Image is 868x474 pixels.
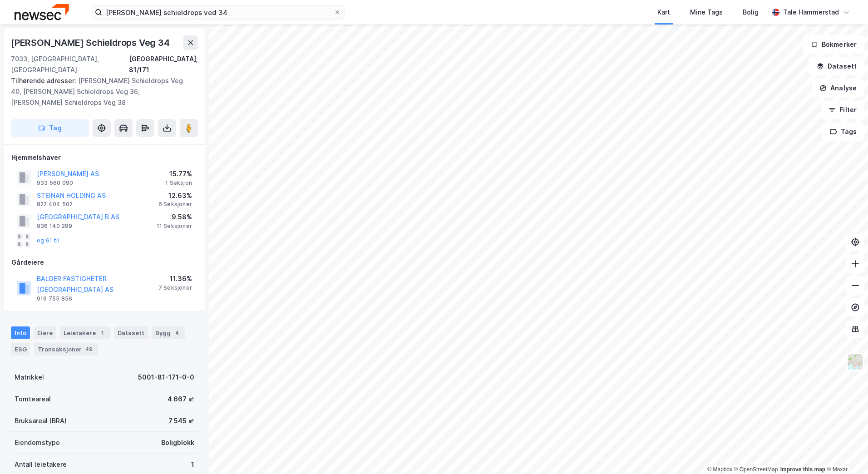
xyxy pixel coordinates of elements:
div: Tale Hammerstad [783,7,839,18]
div: Mine Tags [690,7,723,18]
div: ESG [11,343,30,355]
div: 11 Seksjoner [157,222,192,230]
div: [PERSON_NAME] Schieldrops Veg 34 [11,35,172,50]
div: Datasett [114,326,148,339]
button: Bokmerker [803,35,864,54]
div: Boligblokk [161,437,194,448]
div: 49 [84,345,94,354]
div: Eiendomstype [15,437,60,448]
div: 6 Seksjoner [158,201,192,208]
img: Z [847,353,864,370]
div: Info [11,326,30,339]
div: 4 [173,328,182,337]
div: [PERSON_NAME] Schieldrops Veg 40, [PERSON_NAME] Schieldrops Veg 36, [PERSON_NAME] Schieldrops Veg 38 [11,75,191,108]
div: Antall leietakere [15,459,67,470]
div: Leietakere [60,326,110,339]
div: Kart [657,7,670,18]
div: 12.63% [158,190,192,201]
div: 933 560 090 [37,179,73,187]
button: Tags [822,123,864,141]
span: Tilhørende adresser: [11,77,78,84]
a: Improve this map [780,466,825,473]
div: 1 [98,328,107,337]
button: Datasett [809,57,864,75]
div: Hjemmelshaver [11,152,197,163]
div: 1 [191,459,194,470]
div: 4 667 ㎡ [168,394,194,405]
div: 916 755 856 [37,295,72,302]
div: 822 404 502 [37,201,73,208]
div: Bolig [743,7,759,18]
a: OpenStreetMap [734,466,778,473]
div: Bruksareal (BRA) [15,415,67,426]
button: Filter [821,101,864,119]
button: Tag [11,119,89,137]
div: Tomteareal [15,394,51,405]
div: Kontrollprogram for chat [823,430,868,474]
iframe: Chat Widget [823,430,868,474]
div: Bygg [152,326,185,339]
img: newsec-logo.f6e21ccffca1b3a03d2d.png [15,4,69,20]
div: [GEOGRAPHIC_DATA], 81/171 [129,54,198,75]
div: Gårdeiere [11,257,197,268]
div: 7 Seksjoner [158,284,192,291]
div: Eiere [34,326,56,339]
div: 5001-81-171-0-0 [138,372,194,383]
div: Transaksjoner [34,343,98,355]
div: 7 545 ㎡ [168,415,194,426]
a: Mapbox [707,466,732,473]
div: 7033, [GEOGRAPHIC_DATA], [GEOGRAPHIC_DATA] [11,54,129,75]
div: 9.58% [157,212,192,222]
div: 11.36% [158,273,192,284]
input: Søk på adresse, matrikkel, gårdeiere, leietakere eller personer [102,5,334,19]
div: 936 140 289 [37,222,72,230]
div: 1 Seksjon [165,179,192,187]
div: 15.77% [165,168,192,179]
div: Matrikkel [15,372,44,383]
button: Analyse [812,79,864,97]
